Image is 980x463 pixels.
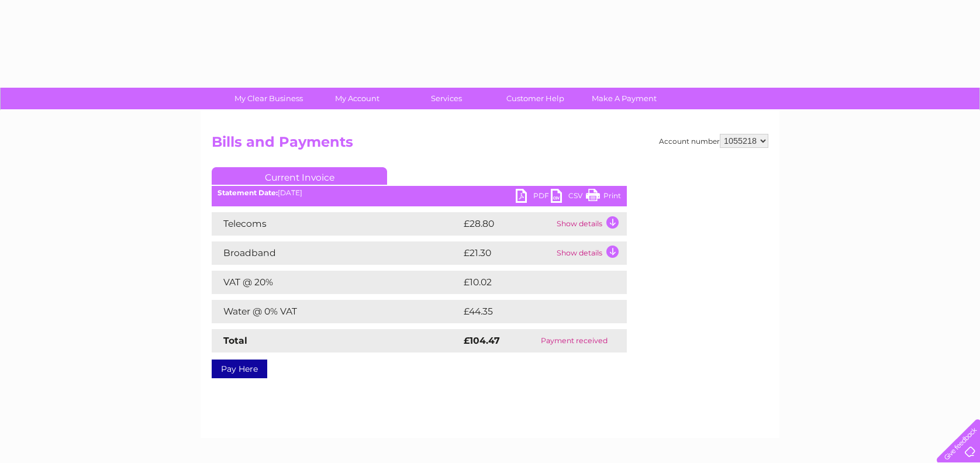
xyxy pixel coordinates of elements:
[551,189,586,206] a: CSV
[212,241,461,265] td: Broadband
[212,189,627,197] div: [DATE]
[554,241,627,265] td: Show details
[487,88,584,109] a: Customer Help
[220,88,317,109] a: My Clear Business
[522,329,627,353] td: Payment received
[461,212,554,236] td: £28.80
[212,134,768,156] h2: Bills and Payments
[576,88,672,109] a: Make A Payment
[212,300,461,323] td: Water @ 0% VAT
[398,88,495,109] a: Services
[212,360,267,378] a: Pay Here
[218,188,278,197] b: Statement Date:
[464,335,500,346] strong: £104.47
[461,241,554,265] td: £21.30
[516,189,551,206] a: PDF
[461,300,603,323] td: £44.35
[461,271,602,294] td: £10.02
[212,271,461,294] td: VAT @ 20%
[309,88,406,109] a: My Account
[586,189,621,206] a: Print
[212,167,387,185] a: Current Invoice
[223,335,247,346] strong: Total
[659,134,768,148] div: Account number
[212,212,461,236] td: Telecoms
[554,212,627,236] td: Show details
